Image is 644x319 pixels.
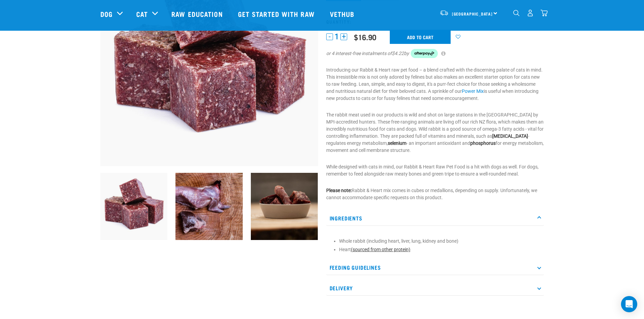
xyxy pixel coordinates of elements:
[439,10,449,16] img: van-moving.png
[251,173,318,240] img: Cubed Chicken Tongue And Heart, And Chicken Neck In Ceramic Pet Bowl
[165,0,231,27] a: Raw Education
[452,12,493,15] span: [GEOGRAPHIC_DATA]
[392,50,404,57] span: $4.22
[354,33,376,41] div: $16.90
[231,0,323,27] a: Get started with Raw
[326,211,544,226] p: Ingredients
[351,247,410,252] a: (sourced from other protein)
[541,9,548,17] img: home-icon@2x.png
[323,0,363,27] a: Vethub
[335,33,339,40] span: 1
[527,9,534,17] img: user.png
[339,238,541,245] li: Whole rabbit (including heart, liver, lung, kidney and bone)
[326,260,544,275] p: Feeding Guidelines
[411,49,438,58] img: Afterpay
[326,163,544,178] p: While designed with cats in mind, our Rabbit & Heart Raw Pet Food is a hit with dogs as well. For...
[326,49,544,58] div: or 4 interest-free instalments of by
[492,133,528,139] strong: [MEDICAL_DATA]
[390,30,451,44] input: Add to cart
[388,140,406,146] strong: selenium
[100,173,168,240] img: 1087 Rabbit Heart Cubes 01
[326,188,352,193] strong: Please note:
[340,33,347,40] button: +
[339,246,541,253] li: Heart
[326,111,544,154] p: The rabbit meat used in our products is wild and shot on large stations in the [GEOGRAPHIC_DATA] ...
[326,33,333,40] button: -
[513,10,520,16] img: home-icon-1@2x.png
[175,173,243,240] img: Display Of Rabbit Meat And Rabbit Heart
[326,187,544,201] p: Rabbit & Heart mix comes in cubes or medallions, depending on supply. Unfortunately, we cannot ac...
[100,9,113,19] a: Dog
[621,296,637,312] div: Open Intercom Messenger
[326,281,544,296] p: Delivery
[136,9,148,19] a: Cat
[470,140,496,146] strong: phosphorus
[462,88,484,94] a: Power Mix
[326,67,544,102] p: Introducing our Rabbit & Heart raw pet food – a blend crafted with the discerning palate of cats ...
